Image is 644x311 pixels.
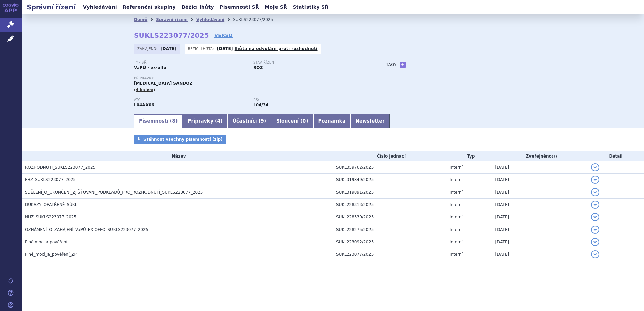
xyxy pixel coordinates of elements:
[450,240,463,244] span: Interní
[386,61,397,69] h3: Tagy
[217,118,221,124] span: 4
[25,190,203,195] span: SDĚLENÍ_O_UKONČENÍ_ZJIŠŤOVÁNÍ_PODKLADŮ_PRO_ROZHODNUTÍ_SUKLS223077_2025
[492,151,588,161] th: Zveřejněno
[291,3,330,12] a: Statistiky SŘ
[552,154,557,159] abbr: (?)
[25,215,76,219] span: NHZ_SUKLS223077_2025
[25,177,76,182] span: FHZ_SUKLS223077_2025
[400,62,406,68] a: +
[450,177,463,182] span: Interní
[22,2,81,12] h2: Správní řízení
[134,114,183,128] a: Písemnosti (8)
[450,165,463,170] span: Interní
[492,174,588,186] td: [DATE]
[446,151,492,161] th: Typ
[25,227,148,232] span: OZNÁMENÍ_O_ZAHÁJENÍ_VaPÚ_EX-OFFO_SUKLS223077_2025
[591,163,599,171] button: detail
[450,215,463,219] span: Interní
[333,186,446,199] td: SUKL319891/2025
[302,118,306,124] span: 0
[350,114,390,128] a: Newsletter
[450,227,463,232] span: Interní
[214,32,233,39] a: VERSO
[492,211,588,223] td: [DATE]
[253,103,268,107] strong: pomalidomid
[218,3,261,12] a: Písemnosti SŘ
[134,98,247,102] p: ATC:
[25,202,77,207] span: DŮKAZY_OPATŘENÉ_SÚKL
[25,240,67,244] span: Plné moci a pověření
[228,114,271,128] a: Účastníci (9)
[450,190,463,195] span: Interní
[261,118,264,124] span: 9
[25,165,95,170] span: ROZHODNUTÍ_SUKLS223077_2025
[591,238,599,246] button: detail
[333,223,446,236] td: SUKL228275/2025
[137,46,159,51] span: Zahájeno:
[253,65,263,70] strong: ROZ
[172,118,175,124] span: 8
[263,3,289,12] a: Moje SŘ
[134,61,247,65] p: Typ SŘ:
[134,135,226,144] a: Stáhnout všechny písemnosti (zip)
[492,248,588,261] td: [DATE]
[450,252,463,257] span: Interní
[143,137,223,142] span: Stáhnout všechny písemnosti (zip)
[588,151,644,161] th: Detail
[271,114,313,128] a: Sloučení (0)
[134,81,192,86] span: [MEDICAL_DATA] SANDOZ
[492,161,588,174] td: [DATE]
[253,98,366,102] p: RS:
[492,199,588,211] td: [DATE]
[180,3,216,12] a: Běžící lhůty
[333,199,446,211] td: SUKL228313/2025
[492,236,588,248] td: [DATE]
[121,3,178,12] a: Referenční skupiny
[183,114,227,128] a: Přípravky (4)
[217,46,318,51] p: -
[492,186,588,199] td: [DATE]
[591,226,599,234] button: detail
[333,151,446,161] th: Číslo jednací
[81,3,119,12] a: Vyhledávání
[217,46,233,51] strong: [DATE]
[134,17,147,22] a: Domů
[253,61,366,65] p: Stav řízení:
[492,223,588,236] td: [DATE]
[134,76,373,80] p: Přípravky:
[134,103,154,107] strong: POMALIDOMID
[591,188,599,196] button: detail
[188,46,215,51] span: Běžící lhůta:
[333,161,446,174] td: SUKL359762/2025
[233,14,282,25] li: SUKLS223077/2025
[22,151,333,161] th: Název
[591,213,599,221] button: detail
[333,174,446,186] td: SUKL319849/2025
[591,250,599,258] button: detail
[591,201,599,209] button: detail
[235,46,318,51] a: lhůta na odvolání proti rozhodnutí
[134,88,155,92] span: (4 balení)
[333,211,446,223] td: SUKL228330/2025
[196,17,224,22] a: Vyhledávání
[450,202,463,207] span: Interní
[156,17,188,22] a: Správní řízení
[591,176,599,184] button: detail
[134,65,166,70] strong: VaPÚ - ex-offo
[333,236,446,248] td: SUKL223092/2025
[25,252,77,257] span: Plné_moci_a_pověření_ZP
[313,114,351,128] a: Poznámka
[333,248,446,261] td: SUKL223077/2025
[134,31,209,39] strong: SUKLS223077/2025
[161,46,177,51] strong: [DATE]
